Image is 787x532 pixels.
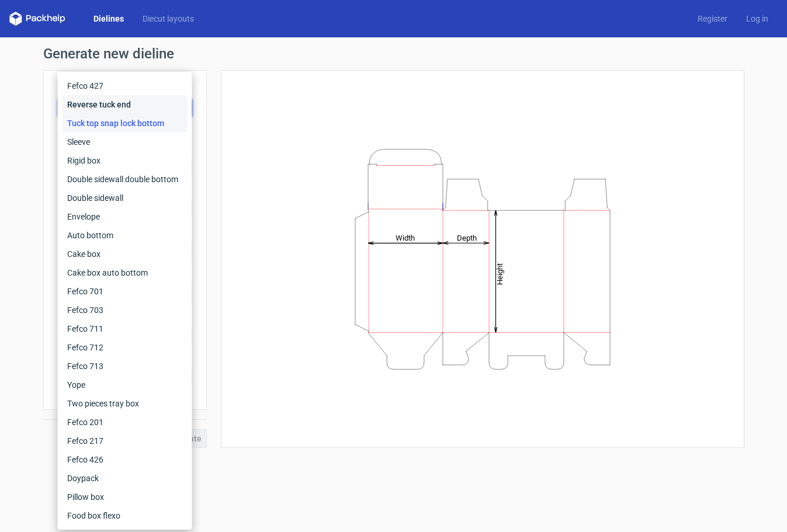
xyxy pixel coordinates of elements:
[63,375,188,394] div: Yope
[63,432,188,450] div: Fefco 217
[63,282,188,301] div: Fefco 701
[63,488,188,506] div: Pillow box
[43,47,744,61] h1: Generate new dieline
[63,394,188,413] div: Two pieces tray box
[63,226,188,245] div: Auto bottom
[688,13,737,25] a: Register
[63,207,188,226] div: Envelope
[395,233,414,242] tspan: Width
[133,13,203,25] a: Diecut layouts
[63,338,188,357] div: Fefco 712
[63,95,188,114] div: Reverse tuck end
[737,13,778,25] a: Log in
[63,301,188,319] div: Fefco 703
[495,263,504,284] tspan: Height
[63,189,188,207] div: Double sidewall
[63,114,188,133] div: Tuck top snap lock bottom
[63,469,188,488] div: Doypack
[63,77,188,95] div: Fefco 427
[63,133,188,151] div: Sleeve
[63,151,188,170] div: Rigid box
[457,233,477,242] tspan: Depth
[63,506,188,525] div: Food box flexo
[63,245,188,263] div: Cake box
[63,413,188,432] div: Fefco 201
[84,13,133,25] a: Dielines
[63,263,188,282] div: Cake box auto bottom
[63,319,188,338] div: Fefco 711
[63,170,188,189] div: Double sidewall double bottom
[63,450,188,469] div: Fefco 426
[63,357,188,375] div: Fefco 713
